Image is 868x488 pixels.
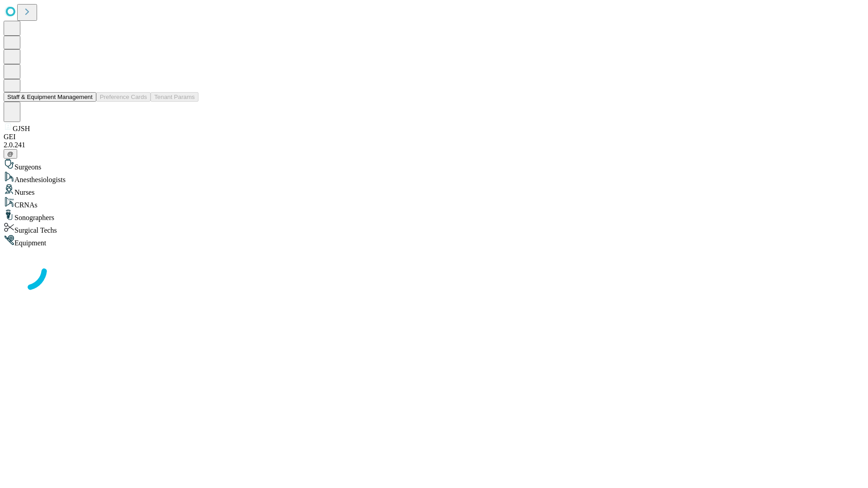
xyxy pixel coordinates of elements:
[4,159,864,171] div: Surgeons
[4,141,864,149] div: 2.0.241
[4,171,864,184] div: Anesthesiologists
[96,92,151,102] button: Preference Cards
[4,197,864,209] div: CRNAs
[151,92,198,102] button: Tenant Params
[4,209,864,222] div: Sonographers
[4,235,864,247] div: Equipment
[4,222,864,235] div: Surgical Techs
[4,149,17,159] button: @
[13,125,30,132] span: GJSH
[4,92,96,102] button: Staff & Equipment Management
[7,150,14,157] span: @
[4,184,864,197] div: Nurses
[4,133,864,141] div: GEI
